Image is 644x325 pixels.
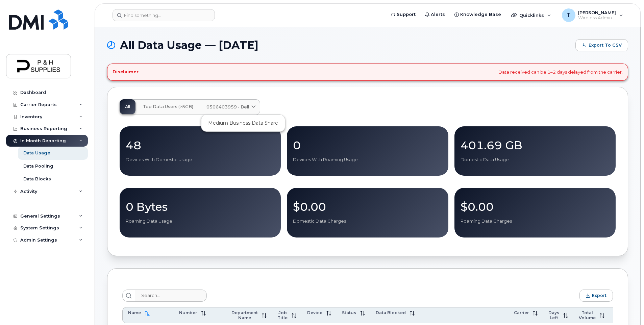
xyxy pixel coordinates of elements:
span: Total Volume [579,310,596,320]
p: Roaming Data Usage [126,218,275,224]
span: Name [128,310,141,315]
span: Carrier [514,310,529,315]
div: Data received can be 1–2 days delayed from the carrier. [107,64,628,81]
span: Number [179,310,197,315]
span: Medium Business Data Share [208,120,278,127]
span: Status [342,310,356,315]
p: Devices With Domestic Usage [126,157,275,163]
span: 0506403959 - Bell [206,104,249,110]
p: Domestic Data Usage [461,157,610,163]
button: Export [579,290,613,302]
p: $0.00 [293,201,442,213]
button: Export to CSV [575,39,628,51]
span: Days Left [548,310,559,320]
span: Export to CSV [589,42,622,48]
span: Top Data Users (>5GB) [143,104,193,109]
p: Roaming Data Charges [461,218,610,224]
span: Department Name [231,310,258,320]
div: Medium Business Data Share [203,118,283,129]
p: $0.00 [461,201,610,213]
p: Domestic Data Charges [293,218,442,224]
span: Job Title [277,310,288,320]
p: 401.69 GB [461,139,610,151]
p: Devices With Roaming Usage [293,157,442,163]
p: 0 Bytes [126,201,275,213]
p: 48 [126,139,275,151]
p: 0 [293,139,442,151]
span: Export [592,293,606,298]
span: All Data Usage — [DATE] [120,40,258,50]
span: Device [307,310,322,315]
input: Search... [135,290,207,302]
h4: Disclaimer [113,69,139,75]
span: Data Blocked [376,310,406,315]
a: 0506403959 - Bell [201,100,260,115]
